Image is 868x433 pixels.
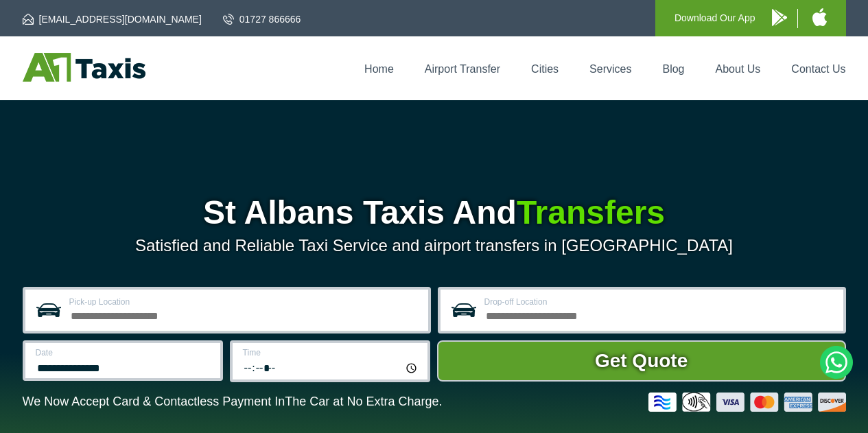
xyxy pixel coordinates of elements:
[648,393,846,412] img: Credit And Debit Cards
[791,63,845,75] a: Contact Us
[23,196,846,229] h1: St Albans Taxis And
[223,12,301,26] a: 01727 866666
[484,298,835,306] label: Drop-off Location
[772,9,787,26] img: A1 Taxis Android App
[662,63,684,75] a: Blog
[23,53,145,82] img: A1 Taxis St Albans LTD
[69,298,420,306] label: Pick-up Location
[364,63,394,75] a: Home
[23,395,443,409] p: We Now Accept Card & Contactless Payment In
[812,8,827,26] img: A1 Taxis iPhone App
[23,12,202,26] a: [EMAIL_ADDRESS][DOMAIN_NAME]
[517,194,665,231] span: Transfers
[23,236,846,255] p: Satisfied and Reliable Taxi Service and airport transfers in [GEOGRAPHIC_DATA]
[36,349,212,357] label: Date
[425,63,500,75] a: Airport Transfer
[531,63,559,75] a: Cities
[589,63,631,75] a: Services
[716,63,761,75] a: About Us
[437,340,846,382] button: Get Quote
[243,349,419,357] label: Time
[675,10,755,27] p: Download Our App
[285,395,442,408] span: The Car at No Extra Charge.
